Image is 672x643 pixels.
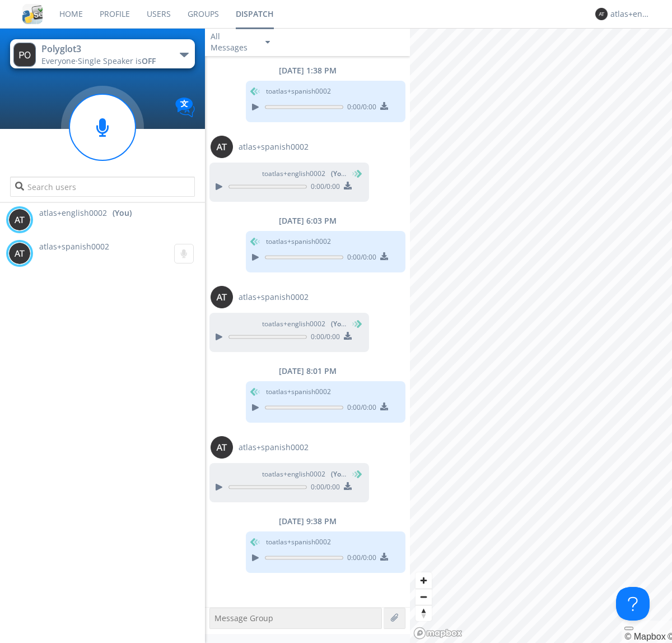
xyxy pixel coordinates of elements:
span: to atlas+spanish0002 [266,387,331,397]
span: atlas+spanish0002 [239,141,309,152]
a: Mapbox logo [413,627,463,640]
img: 373638.png [211,286,233,308]
img: 373638.png [595,8,608,20]
span: atlas+spanish0002 [239,292,309,303]
div: [DATE] 8:01 PM [205,366,410,377]
button: Reset bearing to north [416,605,432,621]
div: [DATE] 9:38 PM [205,516,410,527]
span: atlas+spanish0002 [239,442,309,453]
div: All Messages [211,31,255,53]
button: Zoom out [416,589,432,605]
a: Mapbox [624,632,665,641]
button: Zoom in [416,572,432,589]
img: download media button [344,332,352,340]
div: Everyone · [41,55,167,67]
button: Polyglot3Everyone·Single Speaker isOFF [10,39,194,68]
div: [DATE] 1:38 PM [205,65,410,76]
img: 373638.png [211,136,233,158]
span: atlas+spanish0002 [39,241,109,252]
img: 373638.png [8,242,31,265]
img: download media button [380,403,388,410]
span: to atlas+english0002 [262,469,346,479]
span: 0:00 / 0:00 [307,182,340,194]
span: 0:00 / 0:00 [307,482,340,494]
span: OFF [142,55,156,66]
span: 0:00 / 0:00 [343,553,376,565]
div: atlas+english0002 [610,8,652,20]
input: Search users [10,177,194,197]
div: (You) [113,207,132,219]
span: (You) [331,469,348,479]
span: 0:00 / 0:00 [307,332,340,344]
span: (You) [331,319,348,329]
span: to atlas+spanish0002 [266,237,331,247]
span: 0:00 / 0:00 [343,403,376,415]
span: Single Speaker is [78,55,156,66]
span: 0:00 / 0:00 [343,102,376,114]
img: 373638.png [8,209,31,231]
img: caret-down-sm.svg [265,41,270,44]
img: 373638.png [211,436,233,459]
span: to atlas+english0002 [262,169,346,179]
div: Polyglot3 [41,43,167,55]
span: (You) [331,169,348,178]
span: Reset bearing to north [416,605,432,621]
img: download media button [380,252,388,260]
img: download media button [344,182,352,189]
span: 0:00 / 0:00 [343,252,376,265]
span: to atlas+english0002 [262,319,346,329]
img: download media button [380,102,388,110]
span: to atlas+spanish0002 [266,86,331,96]
img: download media button [344,482,352,490]
img: download media button [380,553,388,561]
iframe: Toggle Customer Support [616,587,650,621]
button: Toggle attribution [624,627,633,630]
img: cddb5a64eb264b2086981ab96f4c1ba7 [22,4,43,24]
div: [DATE] 6:03 PM [205,215,410,226]
img: Translation enabled [175,98,195,117]
span: to atlas+spanish0002 [266,537,331,547]
img: 373638.png [13,43,36,67]
span: atlas+english0002 [39,207,107,219]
